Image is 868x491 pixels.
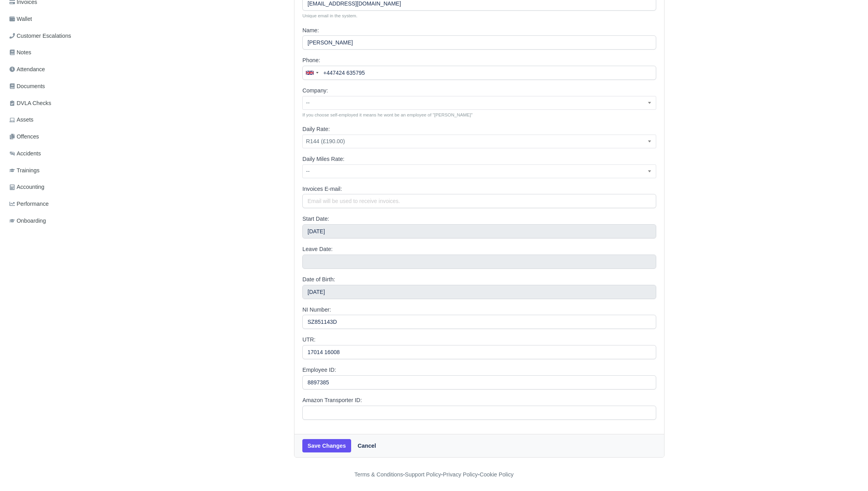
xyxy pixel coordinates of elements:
[302,396,362,405] label: Amazon Transporter ID:
[303,137,656,146] span: R144 (£190.00)
[9,183,44,192] span: Accounting
[6,179,94,195] a: Accounting
[6,163,94,178] a: Trainings
[302,305,331,314] label: NI Number:
[405,471,441,478] a: Support Policy
[302,86,328,95] label: Company:
[302,194,656,208] input: Email will be used to receive invoices.
[6,62,94,77] a: Attendance
[9,15,32,24] span: Wallet
[6,129,94,144] a: Offences
[6,28,94,44] a: Customer Escalations
[353,439,381,452] a: Cancel
[354,471,403,478] a: Terms & Conditions
[302,214,329,223] label: Start Date:
[9,166,39,175] span: Trainings
[210,470,659,479] div: - - -
[302,56,320,65] label: Phone:
[9,115,33,124] span: Assets
[9,199,49,209] span: Performance
[9,48,31,57] span: Notes
[443,471,478,478] a: Privacy Policy
[6,96,94,111] a: DVLA Checks
[6,11,94,27] a: Wallet
[6,146,94,161] a: Accidents
[302,135,656,148] span: R144 (£190.00)
[9,216,46,225] span: Onboarding
[9,132,39,141] span: Offences
[479,471,513,478] a: Cookie Policy
[302,245,333,254] label: Leave Date:
[302,335,315,344] label: UTR:
[302,275,335,284] label: Date of Birth:
[6,45,94,60] a: Notes
[303,166,656,176] span: --
[829,453,868,491] iframe: Chat Widget
[302,365,336,375] label: Employee ID:
[9,65,45,74] span: Attendance
[6,112,94,127] a: Assets
[9,31,71,41] span: Customer Escalations
[6,79,94,94] a: Documents
[302,111,656,118] small: If you choose self-employed it means he wont be an employee of "[PERSON_NAME]"
[302,439,351,452] button: Save Changes
[302,66,656,80] input: Point of contact
[302,185,342,194] label: Invoices E-mail:
[303,66,321,79] div: United Kingdom: +44
[302,164,656,178] span: --
[302,125,330,134] label: Daily Rate:
[302,96,656,110] span: --
[9,149,41,158] span: Accidents
[6,213,94,229] a: Onboarding
[303,98,656,108] span: --
[6,196,94,212] a: Performance
[9,82,45,91] span: Documents
[302,155,344,164] label: Daily Miles Rate:
[302,12,656,19] small: Unique email in the system.
[302,26,319,35] label: Name:
[9,99,51,108] span: DVLA Checks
